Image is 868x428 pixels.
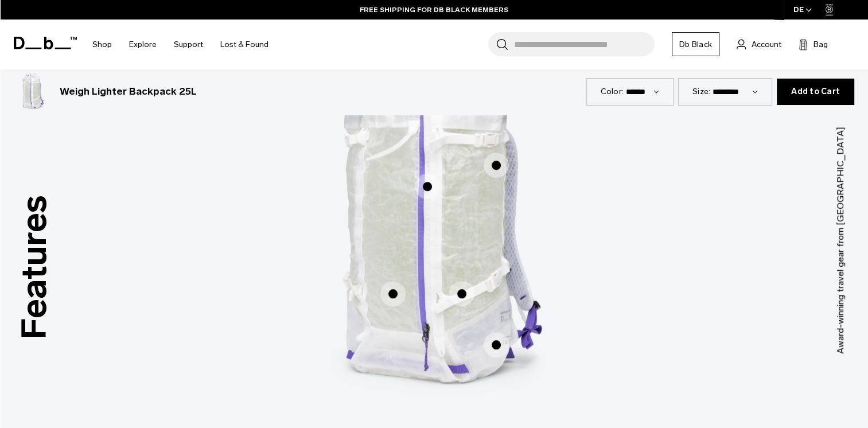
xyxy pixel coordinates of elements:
nav: Main Navigation [84,20,277,69]
span: Account [752,38,781,50]
a: Shop [92,24,112,65]
span: Add to Cart [791,87,840,96]
a: Support [174,24,203,65]
label: Color: [601,85,624,98]
button: Bag [799,37,828,51]
img: Weigh_Lighter_Backpack_25L_1.png [14,73,50,110]
button: Add to Cart [777,79,854,105]
a: Explore [129,24,157,65]
label: Size: [692,85,710,98]
a: Lost & Found [220,24,268,65]
a: Account [737,37,781,51]
a: Db Black [672,32,719,56]
span: Bag [813,38,828,50]
h3: Features [8,195,61,339]
h3: Weigh Lighter Backpack 25L [60,84,197,99]
a: FREE SHIPPING FOR DB BLACK MEMBERS [360,5,508,15]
